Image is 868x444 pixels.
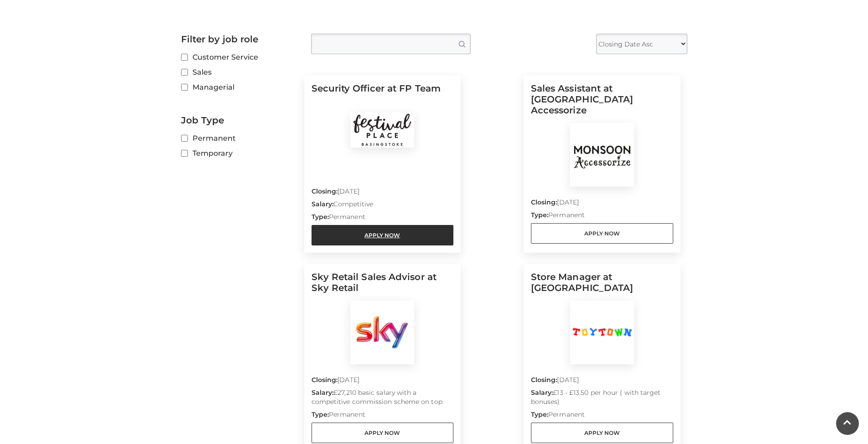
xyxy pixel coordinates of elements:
[312,200,334,208] strong: Salary:
[312,410,454,423] p: Permanent
[312,213,329,221] strong: Type:
[312,187,454,199] p: [DATE]
[531,83,673,123] h5: Sales Assistant at [GEOGRAPHIC_DATA] Accessorize
[312,225,454,245] a: Apply Now
[531,388,673,410] p: £13 - £13.50 per hour ( with target bonuses)
[531,376,557,384] strong: Closing:
[312,212,454,225] p: Permanent
[312,199,454,212] p: Competitive
[312,271,454,301] h5: Sky Retail Sales Advisor at Sky Retail
[531,271,673,301] h5: Store Manager at [GEOGRAPHIC_DATA]
[570,301,634,364] img: Toy Town
[531,410,548,418] strong: Type:
[312,423,454,443] a: Apply Now
[181,51,297,63] label: Customer Service
[181,148,297,159] label: Temporary
[181,34,297,45] h2: Filter by job role
[181,115,297,126] h2: Job Type
[181,82,297,93] label: Managerial
[531,198,557,206] strong: Closing:
[531,223,673,244] a: Apply Now
[531,198,673,210] p: [DATE]
[312,388,454,410] p: £27,210 basic salary with a competitive commission scheme on top
[570,123,634,187] img: Monsoon
[531,375,673,388] p: [DATE]
[531,423,673,443] a: Apply Now
[312,410,329,418] strong: Type:
[181,133,297,144] label: Permanent
[312,187,338,195] strong: Closing:
[312,376,338,384] strong: Closing:
[350,112,414,148] img: Festival Place
[350,301,414,364] img: Sky Retail
[531,388,553,397] strong: Salary:
[312,388,334,397] strong: Salary:
[181,66,297,78] label: Sales
[531,211,548,219] strong: Type:
[312,83,454,112] h5: Security Officer at FP Team
[312,375,454,388] p: [DATE]
[531,210,673,223] p: Permanent
[531,410,673,423] p: Permanent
